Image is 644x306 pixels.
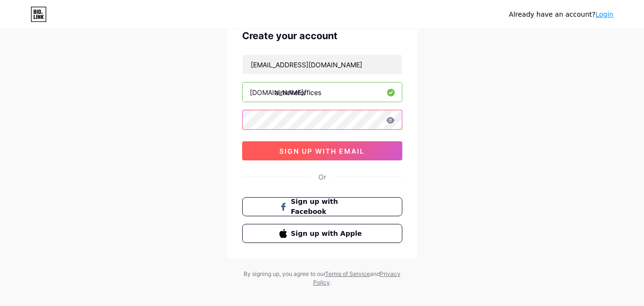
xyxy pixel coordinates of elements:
div: Already have an account? [509,10,613,20]
button: Sign up with Facebook [242,197,402,216]
span: sign up with email [279,147,365,155]
span: Sign up with Apple [291,229,365,239]
a: Login [595,11,613,18]
span: Sign up with Facebook [291,197,365,217]
input: Email [243,55,402,74]
div: [DOMAIN_NAME]/ [250,87,306,97]
div: Create your account [242,29,402,43]
div: By signing up, you agree to our and . [241,270,403,287]
div: Or [318,172,326,182]
button: Sign up with Apple [242,224,402,243]
input: username [243,83,402,102]
button: sign up with email [242,141,402,160]
a: Terms of Service [325,270,370,277]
